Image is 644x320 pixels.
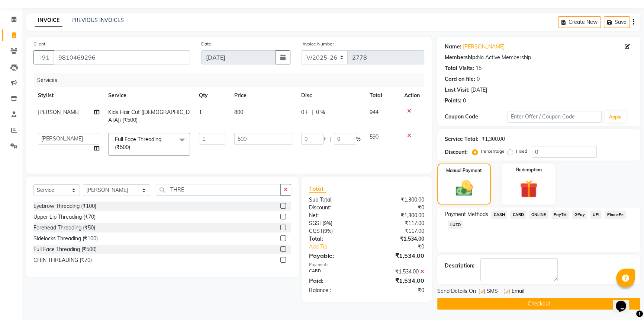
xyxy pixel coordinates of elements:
[33,224,95,232] div: Forehead Threading (₹50)
[471,86,487,94] div: [DATE]
[309,220,322,226] span: SGST
[33,41,45,47] label: Client
[605,210,626,219] span: PhonePe
[529,210,548,219] span: ONLINE
[33,245,97,253] div: Full Face Threading (₹500)
[445,75,475,83] div: Card on file:
[329,135,331,143] span: |
[323,135,326,143] span: F
[303,268,367,276] div: CARD
[367,196,430,204] div: ₹1,300.00
[445,64,474,72] div: Total Visits:
[104,87,194,104] th: Service
[445,54,477,61] div: Membership:
[156,184,281,196] input: Search or Scan
[38,109,80,115] span: [PERSON_NAME]
[445,210,488,218] span: Payment Methods
[400,87,424,104] th: Action
[33,256,92,264] div: CHIN THREADING (₹70)
[370,133,379,140] span: 590
[365,87,400,104] th: Total
[510,210,526,219] span: CARD
[445,86,470,94] div: Last Visit:
[572,210,587,219] span: GPay
[605,111,626,123] button: Apply
[303,212,367,219] div: Net:
[516,148,527,155] label: Fixed
[367,268,430,276] div: ₹1,534.00
[199,109,202,115] span: 1
[367,235,430,243] div: ₹1,534.00
[445,54,633,61] div: No Active Membership
[445,262,474,270] div: Description:
[297,87,365,104] th: Disc
[487,287,498,297] span: SMS
[303,196,367,204] div: Sub Total:
[367,286,430,294] div: ₹0
[377,243,430,251] div: ₹0
[367,219,430,227] div: ₹117.00
[463,43,505,51] a: [PERSON_NAME]
[445,97,461,105] div: Points:
[309,228,323,234] span: CGST
[370,109,379,115] span: 944
[130,144,133,151] a: x
[367,227,430,235] div: ₹117.00
[445,148,468,156] div: Discount:
[71,17,124,23] a: PREVIOUS INVOICES
[446,167,482,174] label: Manual Payment
[303,286,367,294] div: Balance :
[303,243,377,251] a: Add Tip
[437,298,640,310] button: Checkout
[604,16,630,28] button: Save
[437,287,476,297] span: Send Details On
[301,108,309,116] span: 0 F
[54,50,190,64] input: Search by Name/Mobile/Email/Code
[234,109,243,115] span: 800
[324,220,331,226] span: 9%
[558,16,601,28] button: Create New
[590,210,602,219] span: UPI
[302,41,334,47] label: Invoice Number
[445,43,461,51] div: Name:
[367,204,430,212] div: ₹0
[312,108,313,116] span: |
[35,14,62,27] a: INVOICE
[33,235,98,243] div: Sidelocks Threading (₹100)
[551,210,569,219] span: PayTM
[356,135,361,143] span: %
[33,202,96,210] div: Eyebrow Threading (₹100)
[516,167,542,173] label: Redemption
[303,251,367,260] div: Payable:
[303,204,367,212] div: Discount:
[33,87,104,104] th: Stylist
[512,287,524,297] span: Email
[201,41,211,47] label: Date
[194,87,230,104] th: Qty
[481,148,505,155] label: Percentage
[477,75,480,83] div: 0
[108,109,190,123] span: Kids Hair Cut ([DEMOGRAPHIC_DATA]) (₹500)
[324,228,331,234] span: 9%
[33,213,96,221] div: Upper Lip Threading (₹70)
[445,113,508,121] div: Coupon Code
[33,50,54,64] button: +91
[230,87,297,104] th: Price
[309,185,326,193] span: Total
[309,262,425,268] div: Payments
[491,210,507,219] span: CASH
[476,64,482,72] div: 15
[303,227,367,235] div: ( )
[367,276,430,285] div: ₹1,534.00
[303,235,367,243] div: Total:
[448,221,463,229] span: LUZO
[115,136,161,151] span: Full Face Threading (₹500)
[445,135,479,143] div: Service Total:
[303,219,367,227] div: ( )
[514,178,543,200] img: _gift.svg
[316,108,325,116] span: 0 %
[613,290,637,313] iframe: chat widget
[508,111,602,123] input: Enter Offer / Coupon Code
[303,276,367,285] div: Paid:
[450,178,478,198] img: _cash.svg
